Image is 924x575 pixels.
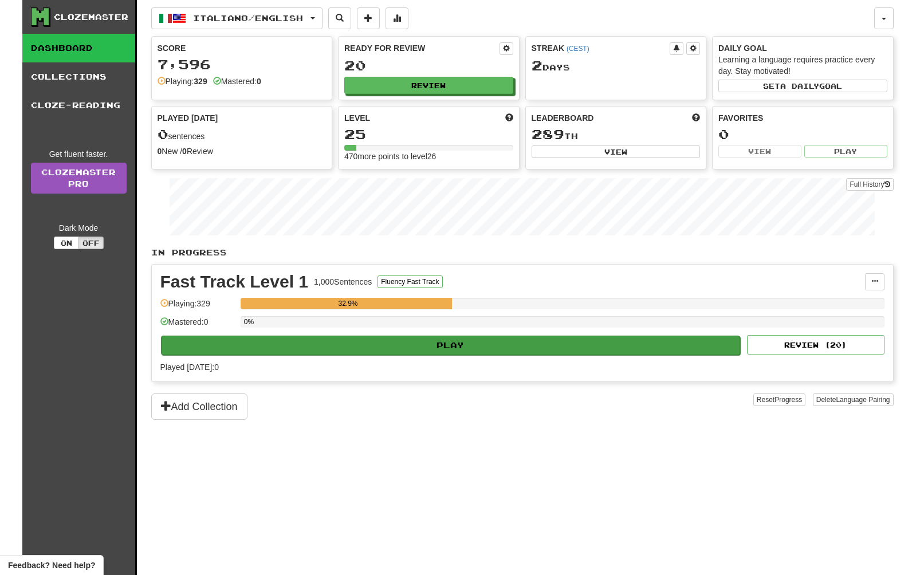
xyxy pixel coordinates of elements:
button: Seta dailygoal [718,80,887,92]
span: 289 [532,126,564,142]
a: Collections [22,62,135,91]
button: Fluency Fast Track [378,275,442,288]
span: Leaderboard [532,112,594,124]
p: In Progress [151,247,894,258]
div: Score [158,42,327,54]
span: a daily [780,82,819,90]
div: Day s [532,58,701,73]
a: (CEST) [567,45,589,53]
div: Playing: 329 [160,298,235,317]
a: Cloze-Reading [22,91,135,120]
div: 20 [344,58,513,73]
button: View [532,145,701,158]
div: Mastered: [213,76,261,87]
span: Language Pairing [836,396,890,404]
div: New / Review [158,145,327,157]
div: th [532,127,701,142]
span: Played [DATE] [158,112,218,124]
div: sentences [158,127,327,142]
button: Play [161,336,741,355]
button: Off [78,237,104,249]
div: 7,596 [158,57,327,72]
button: DeleteLanguage Pairing [813,393,894,406]
span: This week in points, UTC [692,112,700,124]
button: Add sentence to collection [357,7,380,29]
span: Played [DATE]: 0 [160,363,219,372]
div: Favorites [718,112,887,124]
span: Open feedback widget [8,560,95,571]
div: 0 [718,127,887,141]
button: View [718,145,801,157]
div: Dark Mode [31,222,127,234]
strong: 329 [194,77,207,86]
div: Ready for Review [344,42,500,54]
button: Full History [846,178,893,191]
button: Italiano/English [151,7,323,29]
span: Italiano / English [193,13,303,23]
div: Learning a language requires practice every day. Stay motivated! [718,54,887,77]
div: Fast Track Level 1 [160,273,309,290]
div: Streak [532,42,670,54]
strong: 0 [158,147,162,156]
div: 1,000 Sentences [314,276,372,287]
div: 32.9% [244,298,453,309]
button: Review [344,77,513,94]
button: Review (20) [747,335,884,355]
span: 0 [158,126,168,142]
span: Score more points to level up [505,112,513,124]
div: Mastered: 0 [160,316,235,335]
button: Add Collection [151,393,247,420]
span: Progress [774,396,802,404]
span: Level [344,112,370,124]
div: Daily Goal [718,42,887,54]
div: 470 more points to level 26 [344,151,513,162]
div: Playing: [158,76,207,87]
button: More stats [386,7,408,29]
button: Search sentences [328,7,351,29]
strong: 0 [257,77,261,86]
a: Dashboard [22,34,135,62]
a: ClozemasterPro [31,163,127,194]
span: 2 [532,57,542,73]
strong: 0 [182,147,187,156]
div: 25 [344,127,513,141]
div: Clozemaster [54,11,128,23]
button: On [54,237,79,249]
button: Play [804,145,887,157]
button: ResetProgress [753,393,805,406]
div: Get fluent faster. [31,148,127,160]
